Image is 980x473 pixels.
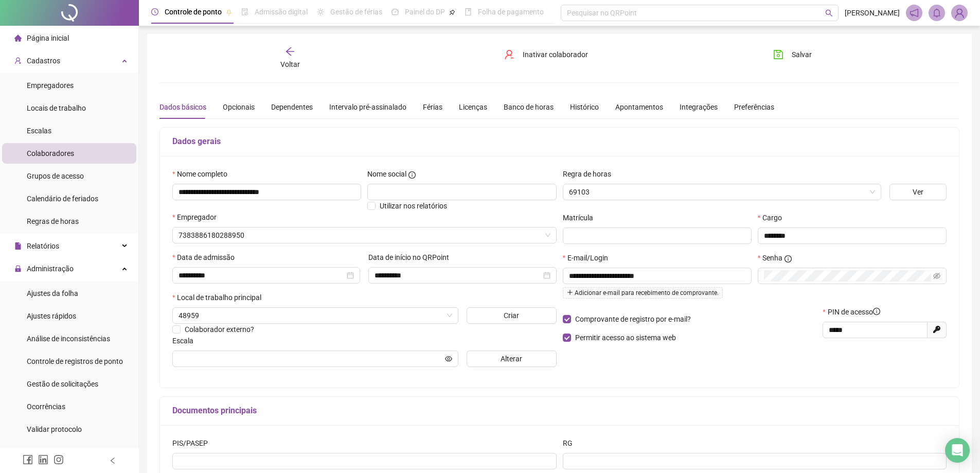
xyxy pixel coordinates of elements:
[825,9,833,17] span: search
[563,168,618,180] label: Regra de horas
[14,242,22,250] span: file
[280,60,300,68] span: Voltar
[255,8,308,16] span: Admissão digital
[945,438,970,463] div: Open Intercom Messenger
[159,101,206,113] div: Dados básicos
[785,255,792,262] span: info-circle
[223,101,255,113] div: Opcionais
[367,168,406,180] span: Nome social
[172,168,234,180] label: Nome completo
[563,287,723,299] span: Adicionar e-mail para recebimento de comprovante.
[27,217,79,225] span: Regras de horas
[380,202,447,210] span: Utilizar nos relatórios
[932,8,941,17] span: bell
[27,425,82,433] span: Validar protocolo
[873,308,880,315] span: info-circle
[27,380,98,388] span: Gestão de solicitações
[27,265,74,273] span: Administração
[27,34,69,42] span: Página inicial
[758,212,789,223] label: Cargo
[408,171,416,179] span: info-circle
[575,315,691,323] span: Comprovante de registro por e-mail?
[762,252,782,264] span: Senha
[467,307,557,324] button: Criar
[467,351,557,367] button: Alterar
[172,252,241,263] label: Data de admissão
[172,335,200,346] label: Escala
[773,49,783,60] span: save
[329,101,406,113] div: Intervalo pré-assinalado
[27,289,78,297] span: Ajustes da folha
[828,306,880,318] span: PIN de acesso
[185,325,254,334] span: Colaborador externo?
[504,49,514,60] span: user-delete
[368,252,456,263] label: Data de início no QRPoint
[933,272,940,279] span: eye-invisible
[109,457,116,464] span: left
[465,8,472,15] span: book
[563,212,600,223] label: Matrícula
[14,34,22,42] span: home
[615,101,663,113] div: Apontamentos
[765,46,819,63] button: Salvar
[27,357,123,365] span: Controle de registros de ponto
[910,8,919,17] span: notification
[504,310,519,321] span: Criar
[330,8,382,16] span: Gestão de férias
[449,9,455,15] span: pushpin
[27,448,105,456] span: Link para registro rápido
[27,149,74,157] span: Colaboradores
[317,8,324,15] span: sun
[27,195,98,203] span: Calendário de feriados
[478,8,544,16] span: Folha de pagamento
[285,46,295,57] span: arrow-left
[496,46,596,63] button: Inativar colaborador
[23,454,33,465] span: facebook
[172,405,947,417] h5: Documentos principais
[845,7,900,19] span: [PERSON_NAME]
[172,437,215,449] label: PIS/PASEP
[563,437,579,449] label: RG
[567,289,573,295] span: plus
[27,127,51,135] span: Escalas
[165,8,222,16] span: Controle de ponto
[27,57,60,65] span: Cadastros
[179,308,452,323] span: 48959
[27,81,74,90] span: Empregadores
[504,101,554,113] div: Banco de horas
[889,184,947,200] button: Ver
[14,57,22,64] span: user-add
[423,101,442,113] div: Férias
[172,292,268,303] label: Local de trabalho principal
[523,49,588,60] span: Inativar colaborador
[459,101,487,113] div: Licenças
[151,8,158,15] span: clock-circle
[952,5,967,21] img: 69671
[27,104,86,112] span: Locais de trabalho
[14,265,22,272] span: lock
[563,252,615,264] label: E-mail/Login
[445,355,452,362] span: eye
[569,184,875,200] span: 69103
[391,8,399,15] span: dashboard
[172,135,947,148] h5: Dados gerais
[570,101,599,113] div: Histórico
[226,9,232,15] span: pushpin
[405,8,445,16] span: Painel do DP
[27,402,65,411] span: Ocorrências
[734,101,774,113] div: Preferências
[575,334,676,342] span: Permitir acesso ao sistema web
[241,8,248,15] span: file-done
[271,101,313,113] div: Dependentes
[54,454,64,465] span: instagram
[913,186,923,198] span: Ver
[27,312,76,320] span: Ajustes rápidos
[172,212,223,223] label: Empregador
[792,49,812,60] span: Salvar
[27,242,59,250] span: Relatórios
[27,172,84,180] span: Grupos de acesso
[680,101,718,113] div: Integrações
[179,227,550,243] span: 7383886180288950
[38,454,48,465] span: linkedin
[27,335,110,343] span: Análise de inconsistências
